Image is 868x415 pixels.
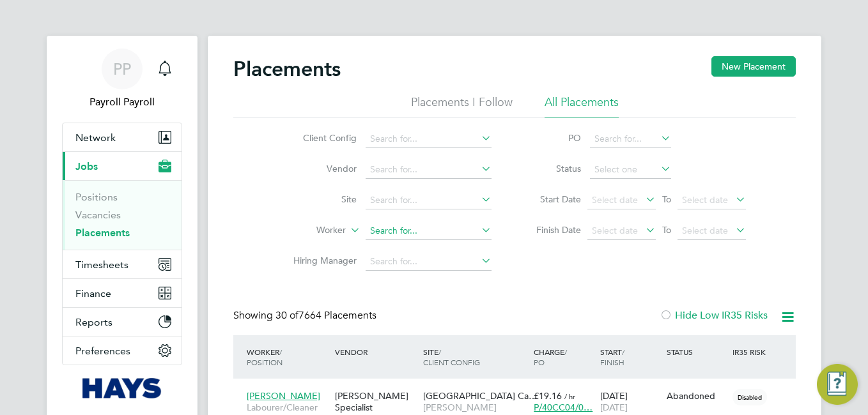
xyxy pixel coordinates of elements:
span: P/40CC04/0… [534,402,593,413]
div: Showing [233,309,379,322]
a: Placements [75,227,130,239]
a: [PERSON_NAME]Labourer/Cleaner 2025[PERSON_NAME] Specialist Recruitment Limited[GEOGRAPHIC_DATA] C... [244,383,796,394]
label: PO [523,132,581,144]
button: Timesheets [63,250,182,278]
div: Worker [244,340,332,373]
span: Select date [682,225,728,236]
span: [PERSON_NAME] [247,390,320,402]
label: Hide Low IR35 Risks [660,309,768,322]
span: [DATE] [600,402,628,413]
label: Vendor [283,163,357,174]
a: PPPayroll Payroll [62,49,182,110]
input: Search for... [366,253,492,271]
span: Select date [592,194,638,206]
input: Search for... [366,130,492,148]
a: Positions [75,191,118,203]
span: Select date [682,194,728,206]
span: Timesheets [75,259,128,271]
input: Search for... [366,222,492,240]
button: Preferences [63,336,182,365]
span: Finance [75,287,111,299]
span: To [658,191,675,207]
div: Site [420,340,531,373]
span: PP [113,61,131,77]
label: Site [283,193,357,205]
span: / PO [534,347,567,367]
label: Hiring Manager [283,255,357,266]
li: All Placements [545,94,619,117]
label: Status [523,163,581,174]
div: Start [597,340,663,373]
label: Client Config [283,132,357,144]
button: Network [63,123,182,151]
span: 30 of [275,309,298,322]
input: Search for... [366,192,492,209]
button: Reports [63,308,182,336]
button: Jobs [63,152,182,180]
span: To [658,222,675,238]
button: Engage Resource Center [817,364,858,405]
div: IR35 Risk [729,340,773,363]
div: Jobs [63,180,182,250]
div: Vendor [332,340,420,363]
span: Select date [592,225,638,236]
img: hays-logo-retina.png [82,378,162,398]
button: New Placement [711,56,796,77]
span: / Position [247,347,283,367]
span: / Client Config [423,347,480,367]
span: [GEOGRAPHIC_DATA] Ca… [423,390,538,402]
div: Abandoned [667,390,727,402]
div: Status [663,340,730,363]
h2: Placements [233,56,341,82]
span: Disabled [732,389,767,405]
label: Start Date [523,193,581,205]
span: Reports [75,316,112,328]
span: 7664 Placements [275,309,376,322]
input: Select one [590,161,671,179]
a: Go to home page [62,378,182,398]
input: Search for... [366,161,492,179]
span: / hr [564,391,575,401]
span: £19.16 [534,390,562,402]
li: Placements I Follow [411,94,513,117]
span: Preferences [75,345,130,357]
label: Worker [272,224,346,237]
span: Network [75,132,116,144]
span: / Finish [600,347,624,367]
a: Vacancies [75,209,121,221]
span: Jobs [75,160,98,172]
div: Charge [531,340,597,373]
button: Finance [63,279,182,307]
span: Payroll Payroll [62,94,182,110]
input: Search for... [590,130,671,148]
label: Finish Date [523,224,581,236]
